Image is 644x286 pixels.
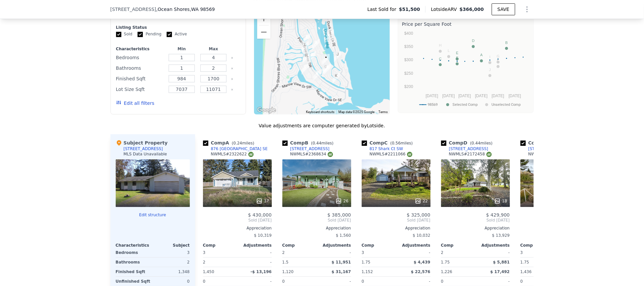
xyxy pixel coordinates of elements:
[411,269,431,274] span: $ 22,576
[318,277,351,286] div: -
[379,110,388,114] a: Terms (opens in new tab)
[497,59,499,62] text: K
[301,31,313,47] div: 630 Wolf Ct SE
[282,250,285,255] span: 2
[492,102,521,107] text: Unselected Comp
[229,141,257,145] span: ( miles)
[138,31,161,37] label: Pending
[362,258,395,267] div: 1.75
[116,248,151,257] div: Bedrooms
[458,94,471,98] text: [DATE]
[290,146,330,151] div: [STREET_ADDRESS]
[509,94,521,98] text: [DATE]
[441,225,510,231] div: Appreciation
[318,248,351,257] div: -
[311,67,323,84] div: 910 Beachcomber Ct SW
[490,55,491,59] text: I
[521,218,589,223] span: Sold [DATE]
[231,88,234,91] button: Clear
[211,146,268,151] div: 876 [GEOGRAPHIC_DATA] SE
[521,258,554,267] div: 1.75
[415,198,428,204] div: 22
[116,46,165,52] div: Characteristics
[282,140,336,146] div: Comp B
[439,57,442,61] text: C
[441,243,476,248] div: Comp
[399,6,420,13] span: $51,500
[190,7,215,12] span: , WA 98569
[330,70,343,86] div: 980 Mount Olympus Ave SE
[426,94,438,98] text: [DATE]
[309,141,336,145] span: ( miles)
[290,151,333,157] div: NWMLS # 2368634
[362,146,403,151] a: 817 Shark Ct SW
[404,31,413,36] text: $400
[203,279,206,284] span: 0
[404,44,413,49] text: $350
[404,84,413,89] text: $200
[327,212,351,218] span: $ 385,000
[472,141,481,145] span: 0.44
[521,146,568,151] a: [STREET_ADDRESS]
[489,68,491,72] text: J
[167,32,172,37] input: Active
[256,106,278,114] img: Google
[282,218,351,223] span: Sold [DATE]
[239,248,272,257] div: -
[491,269,510,274] span: $ 17,492
[116,85,165,94] div: Lot Size Sqft
[392,141,401,145] span: 0.56
[521,269,532,274] span: 1,436
[156,6,215,13] span: , Ocean Shores
[251,269,272,274] span: -$ 13,196
[124,146,163,151] div: [STREET_ADDRESS]
[441,279,444,284] span: 0
[362,243,396,248] div: Comp
[306,110,335,114] button: Keyboard shortcuts
[320,61,332,77] div: 877 Mount Olympus Ave SE
[116,243,153,248] div: Characteristics
[362,250,365,255] span: 3
[254,233,272,238] span: $ 10,319
[521,243,555,248] div: Comp
[324,27,337,43] div: 582 Blue Wing Loop SE
[237,243,272,248] div: Adjustments
[362,218,431,223] span: Sold [DATE]
[332,260,351,265] span: $ 11,951
[154,258,190,267] div: 2
[505,40,508,44] text: B
[367,6,399,13] span: Last Sold for
[414,260,430,265] span: $ 4,439
[331,48,344,65] div: 740 Duck Lake Dr SE
[313,141,322,145] span: 0.44
[282,243,317,248] div: Comp
[239,258,272,267] div: -
[116,13,241,25] div: Modify Comp Filters
[441,258,474,267] div: 1.75
[370,151,412,157] div: NWMLS # 2211066
[306,49,319,65] div: 717 Island Cir SE
[407,152,412,157] img: NWMLS Logo
[396,243,431,248] div: Adjustments
[472,39,475,43] text: D
[486,212,510,218] span: $ 429,900
[477,277,510,286] div: -
[456,51,458,55] text: E
[154,277,190,286] div: 0
[332,269,351,274] span: $ 31,167
[402,29,530,111] svg: A chart.
[116,277,151,286] div: Unfinished Sqft
[335,198,348,204] div: 26
[460,7,484,12] span: $366,000
[211,151,254,157] div: NWMLS # 2322622
[402,20,530,29] div: Price per Square Foot
[116,100,154,106] button: Edit all filters
[441,269,452,274] span: 1,226
[487,152,492,157] img: NWMLS Logo
[203,258,236,267] div: 2
[310,36,322,53] div: 638 Itswoot Ave SE
[370,146,403,151] div: 817 Shark Ct SW
[456,56,458,60] text: F
[441,250,444,255] span: 2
